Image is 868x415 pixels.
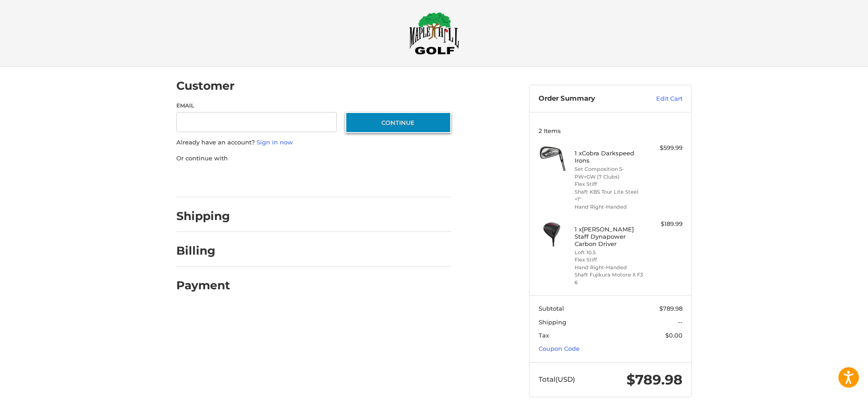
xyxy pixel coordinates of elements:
a: Edit Cart [637,94,683,103]
div: $599.99 [647,143,683,153]
h3: 2 Items [539,127,683,134]
li: Shaft KBS Tour Lite Steel +1" [575,188,644,203]
h4: 1 x [PERSON_NAME] Staff Dynapower Carbon Driver [575,225,644,248]
iframe: PayPal-venmo [328,172,396,188]
img: Maple Hill Golf [409,12,459,55]
h2: Payment [176,278,230,292]
span: $789.98 [659,305,683,312]
li: Set Composition 5-PW+GW (7 Clubs) [575,165,644,180]
li: Hand Right-Handed [575,264,644,272]
button: Continue [345,112,451,133]
a: Coupon Code [539,345,580,352]
span: $0.00 [665,332,683,339]
span: Shipping [539,318,566,326]
li: Hand Right-Handed [575,203,644,211]
iframe: Google Customer Reviews [793,390,868,415]
span: Subtotal [539,305,564,312]
span: Tax [539,332,549,339]
li: Flex Stiff [575,256,644,264]
span: -- [678,318,683,326]
h3: Order Summary [539,94,637,103]
h4: 1 x Cobra Darkspeed Irons [575,149,644,164]
p: Or continue with [176,154,451,163]
iframe: PayPal-paylater [251,172,319,188]
li: Shaft Fujikura Motore X F3 6 [575,271,644,286]
h2: Customer [176,79,235,93]
h2: Shipping [176,209,230,223]
h2: Billing [176,244,230,258]
span: Total (USD) [539,375,575,384]
a: Sign in now [257,138,293,146]
iframe: PayPal-paypal [174,172,242,188]
p: Already have an account? [176,138,451,147]
label: Email [176,102,337,110]
li: Flex Stiff [575,180,644,188]
span: $789.98 [627,371,683,388]
div: $189.99 [647,220,683,229]
li: Loft 10.5 [575,249,644,256]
